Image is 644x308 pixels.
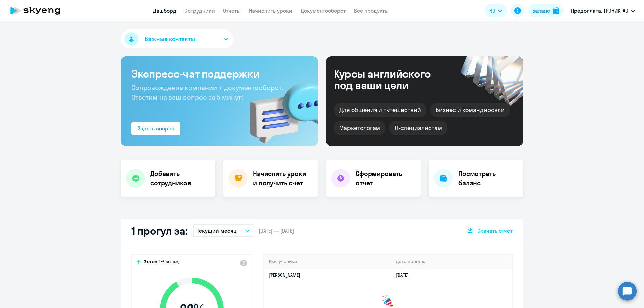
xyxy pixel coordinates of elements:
span: Важные контакты [145,35,195,43]
div: Для общения и путешествий [334,103,426,117]
img: bg-img [240,71,318,146]
p: Текущий месяц [197,227,237,235]
a: Документооборот [301,7,346,14]
a: Все продукты [354,7,389,14]
span: [DATE] — [DATE] [259,227,294,234]
button: Балансbalance [528,4,563,17]
p: Предоплата, ТРОНИК, АО [571,7,628,15]
button: Важные контакты [121,29,233,48]
div: Курсы английского под ваши цели [334,68,449,91]
h3: Экспресс-чат поддержки [131,67,307,80]
span: RU [489,7,495,15]
h4: Посмотреть баланс [458,169,518,188]
a: [PERSON_NAME] [269,272,300,278]
div: Задать вопрос [138,124,174,132]
span: Сопровождение компании + документооборот. Ответим на ваш вопрос за 5 минут! [131,83,283,101]
a: [DATE] [396,272,414,278]
a: Отчеты [223,7,241,14]
img: balance [553,7,559,14]
th: Имя ученика [264,255,391,268]
h4: Добавить сотрудников [150,169,210,188]
button: Задать вопрос [131,122,180,135]
h2: 1 прогул за: [131,224,187,237]
button: Текущий месяц [193,224,253,237]
span: Скачать отчет [477,227,513,234]
div: IT-специалистам [389,121,447,135]
a: Сотрудники [184,7,215,14]
button: Предоплата, ТРОНИК, АО [568,3,638,19]
h4: Начислить уроки и получить счёт [253,169,311,188]
div: Маркетологам [334,121,385,135]
span: Это на 2% выше, [144,259,179,267]
div: Баланс [532,7,550,15]
th: Дата прогула [391,255,512,268]
button: RU [485,4,507,17]
a: Дашборд [153,7,176,14]
div: Бизнес и командировки [430,103,510,117]
a: Начислить уроки [249,7,292,14]
h4: Сформировать отчет [356,169,415,188]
